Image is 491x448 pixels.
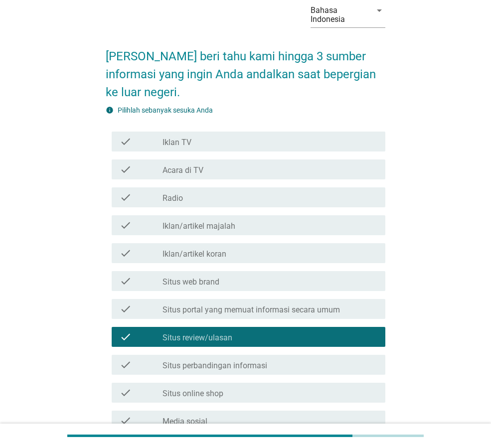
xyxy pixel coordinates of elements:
i: check [120,247,132,259]
label: Situs perbandingan informasi [163,361,267,371]
label: Media sosial [163,417,207,427]
label: Situs web brand [163,277,219,287]
i: check [120,415,132,427]
label: Iklan/artikel majalah [163,221,235,231]
i: arrow_drop_down [373,4,385,16]
i: check [120,219,132,231]
label: Situs online shop [163,389,223,399]
label: Iklan/artikel koran [163,249,226,259]
i: check [120,359,132,371]
label: Pilihlah sebanyak sesuka Anda [118,106,213,114]
i: check [120,163,132,175]
i: check [120,191,132,203]
div: Bahasa Indonesia [311,6,365,24]
i: check [120,331,132,343]
i: check [120,387,132,399]
h2: [PERSON_NAME] beri tahu kami hingga 3 sumber informasi yang ingin Anda andalkan saat bepergian ke... [106,37,385,101]
label: Situs review/ulasan [163,333,232,343]
label: Radio [163,193,183,203]
label: Acara di TV [163,165,203,175]
label: Iklan TV [163,138,191,148]
i: info [106,106,114,114]
i: check [120,275,132,287]
label: Situs portal yang memuat informasi secara umum [163,305,340,315]
i: check [120,303,132,315]
i: check [120,136,132,148]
